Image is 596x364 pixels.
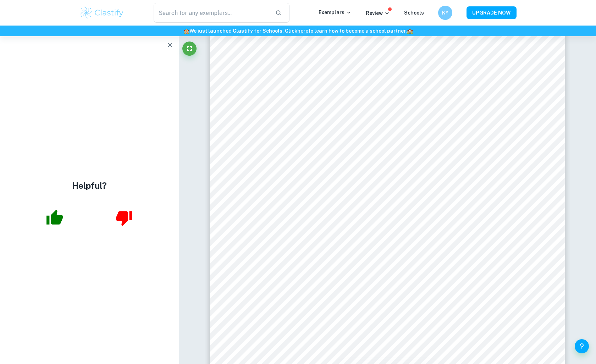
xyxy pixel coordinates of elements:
[441,9,449,17] h6: KY
[182,42,197,56] button: Fullscreen
[467,6,517,19] button: UPGRADE NOW
[1,27,595,35] h6: We just launched Clastify for Schools. Click to learn how to become a school partner.
[154,3,270,23] input: Search for any exemplars...
[438,6,452,20] button: KY
[575,339,589,353] button: Help and Feedback
[72,179,107,192] h4: Helpful?
[79,6,125,20] img: Clastify logo
[297,28,308,34] a: here
[183,28,189,34] span: 🏫
[404,10,424,16] a: Schools
[407,28,413,34] span: 🏫
[366,9,390,17] p: Review
[319,9,352,16] p: Exemplars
